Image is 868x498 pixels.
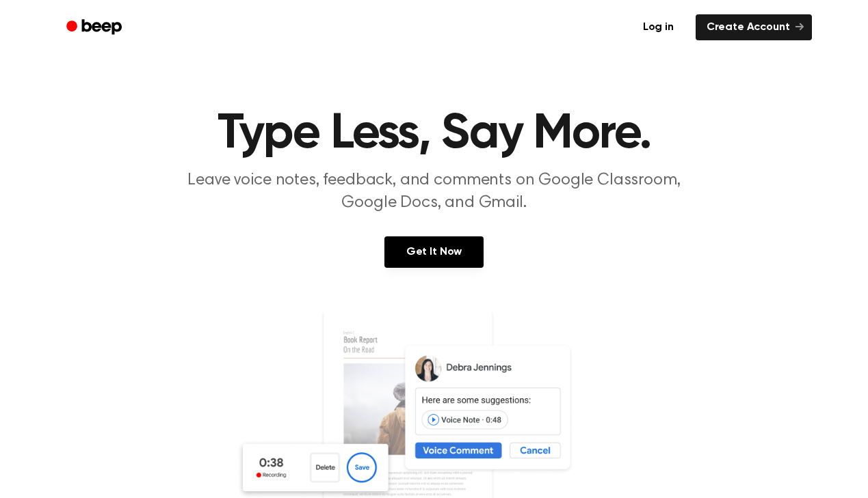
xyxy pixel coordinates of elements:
[84,109,785,158] h1: Type Less, Say More.
[57,14,134,41] a: Beep
[172,169,697,215] p: Leave voice notes, feedback, and comments on Google Classroom, Google Docs, and Gmail.
[629,12,687,43] a: Log in
[696,14,812,40] a: Create Account
[384,236,484,268] a: Get It Now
